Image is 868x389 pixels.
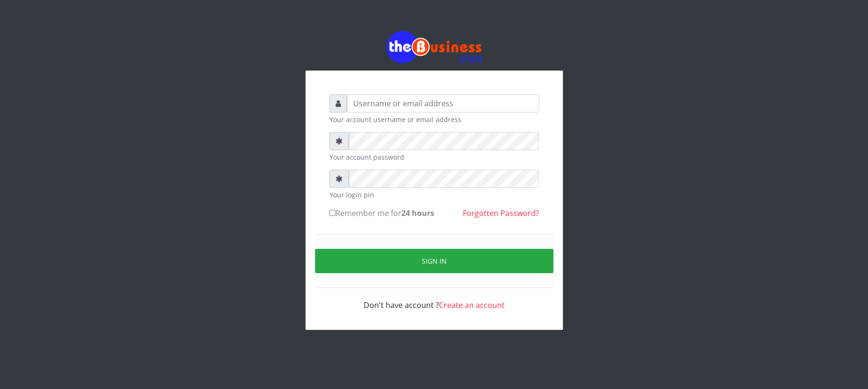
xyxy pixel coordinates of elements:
[401,208,434,218] b: 24 hours
[329,190,539,200] small: Your login pin
[329,152,539,162] small: Your account password
[463,208,539,218] a: Forgotten Password?
[329,210,336,216] input: Remember me for24 hours
[347,94,539,113] input: Username or email address
[329,288,539,311] div: Don't have account ?
[439,300,505,310] a: Create an account
[315,249,553,273] button: Sign in
[329,207,434,219] label: Remember me for
[329,114,539,124] small: Your account username or email address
